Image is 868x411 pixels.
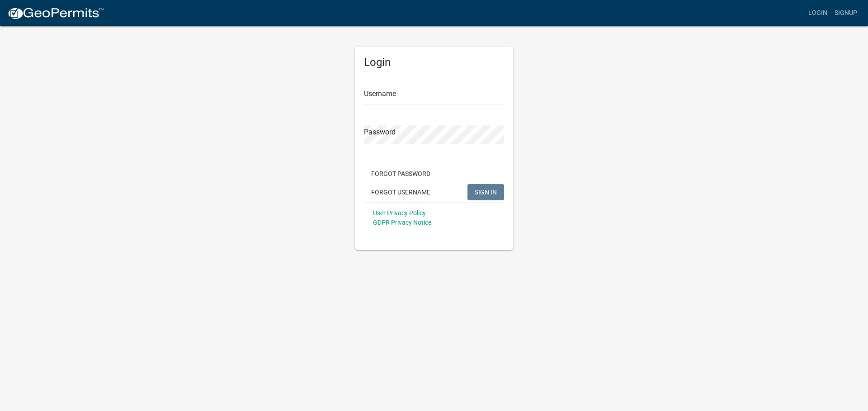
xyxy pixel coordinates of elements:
button: SIGN IN [467,184,504,200]
a: GDPR Privacy Notice [373,219,431,226]
span: SIGN IN [475,188,497,195]
h5: Login [364,56,504,69]
button: Forgot Username [364,184,438,200]
a: Login [805,5,831,22]
a: User Privacy Policy [373,209,426,217]
a: Signup [831,5,861,22]
button: Forgot Password [364,166,438,182]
